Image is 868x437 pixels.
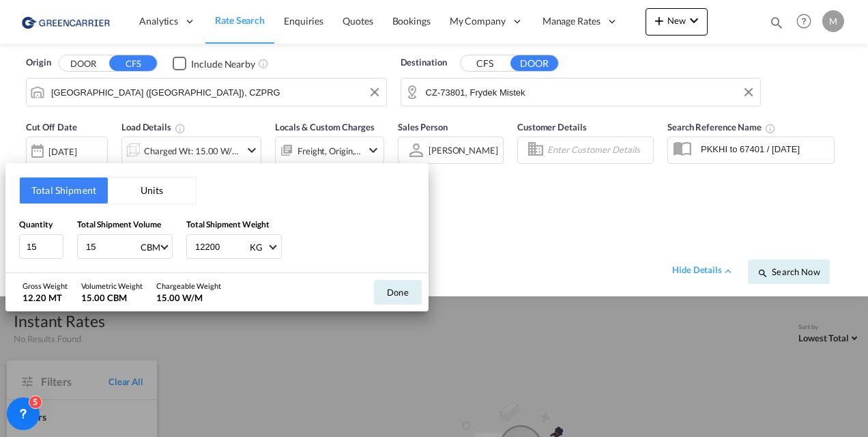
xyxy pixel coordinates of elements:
[250,242,263,253] div: KG
[156,281,221,291] div: Chargeable Weight
[186,219,270,229] span: Total Shipment Weight
[108,178,196,203] button: Units
[374,280,422,305] button: Done
[19,234,63,259] input: Qty
[81,281,143,291] div: Volumetric Weight
[81,292,143,304] div: 15.00 CBM
[23,281,68,291] div: Gross Weight
[77,219,161,229] span: Total Shipment Volume
[156,292,221,304] div: 15.00 W/M
[85,235,139,258] input: Enter volume
[20,178,108,203] button: Total Shipment
[141,242,160,253] div: CBM
[194,235,248,258] input: Enter weight
[23,292,68,304] div: 12.20 MT
[19,219,53,229] span: Quantity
